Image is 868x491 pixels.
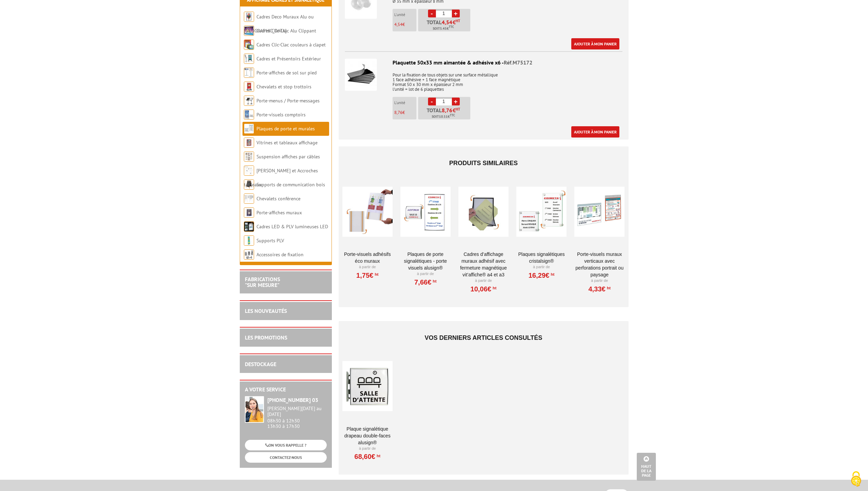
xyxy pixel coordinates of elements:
span: Soit € [433,26,454,31]
img: Cadres LED & PLV lumineuses LED [244,221,254,232]
a: Supports de communication bois [256,182,325,188]
a: Cadres Clic-Clac Alu Clippant [256,28,316,34]
img: Porte-affiches de sol sur pied [244,68,254,78]
sup: HT [373,272,379,277]
sup: HT [375,453,380,458]
span: 4,54 [394,21,402,27]
a: Plaques signalétiques CristalSign® [516,251,567,264]
a: Porte-visuels adhésifs éco muraux [342,251,393,264]
p: € [394,110,416,115]
a: [PERSON_NAME] et Accroches tableaux [244,168,318,188]
span: Produits similaires [449,160,518,167]
p: À partir de [400,271,451,277]
a: Porte-visuels comptoirs [256,112,306,118]
a: Accessoires de fixation [256,251,304,258]
span: 8,76 [442,107,453,113]
sup: HT [456,18,460,23]
img: widget-service.jpg [245,396,264,423]
img: Porte-affiches muraux [244,207,254,218]
p: À partir de [342,446,393,451]
a: DESTOCKAGE [245,361,276,367]
a: Haut de la page [637,453,656,481]
img: Cimaises et Accroches tableaux [244,165,254,176]
a: FABRICATIONS"Sur Mesure" [245,276,280,289]
span: 5.45 [440,26,447,31]
span: 10.51 [439,114,448,119]
p: À partir de [574,278,624,284]
a: Cadres Clic-Clac couleurs à clapet [256,42,326,48]
a: Porte-visuels muraux verticaux avec perforations portrait ou paysage [574,251,624,278]
img: Chevalets conférence [244,193,254,204]
a: Porte-affiches muraux [256,210,302,216]
div: [PERSON_NAME][DATE] au [DATE] [267,406,327,417]
sup: HT [456,107,460,112]
p: À partir de [342,264,393,270]
img: Porte-menus / Porte-messages [244,96,254,106]
p: € [394,22,416,27]
a: 4,33€HT [588,287,610,291]
p: Total [420,19,470,31]
a: CONTACTEZ-NOUS [245,452,327,463]
img: Suspension affiches par câbles [244,151,254,162]
a: Supports PLV [256,237,284,244]
img: Accessoires de fixation [244,249,254,260]
span: Réf.M75172 [504,59,532,66]
p: À partir de [516,264,567,270]
img: Plaquette 50x33 mm aimantée & adhésive x6 [345,59,377,91]
a: Ajouter à mon panier [571,126,619,138]
a: 68,60€HT [354,454,380,459]
sup: HT [605,286,610,290]
sup: HT [431,279,437,284]
a: Suspension affiches par câbles [256,154,320,160]
a: LES NOUVEAUTÉS [245,307,287,314]
div: Plaquette 50x33 mm aimantée & adhésive x6 - [345,59,622,67]
sup: TTC [450,113,455,117]
a: Chevalets et stop trottoirs [256,84,311,90]
a: Plaques de porte et murales [256,126,315,132]
sup: HT [491,286,497,290]
img: Cookies (fenêtre modale) [848,471,865,488]
img: Chevalets et stop trottoirs [244,82,254,92]
span: Vos derniers articles consultés [425,334,542,341]
strong: [PHONE_NUMBER] 03 [267,396,318,403]
img: Cadres et Présentoirs Extérieur [244,54,254,64]
a: PLAQUE SIGNALÉTIQUE DRAPEAU DOUBLE-FACES ALUSIGN® [342,425,393,446]
a: Porte-affiches de sol sur pied [256,70,317,76]
img: Plaques de porte et murales [244,124,254,134]
p: Pour la fixation de tous objets sur une surface métallique 1 face adhésive + 1 face magnétique Fo... [345,68,622,92]
button: Cookies (fenêtre modale) [844,468,868,491]
a: Cadres Deco Muraux Alu ou [GEOGRAPHIC_DATA] [244,14,314,34]
a: 16,29€HT [528,273,554,277]
a: Cadres LED & PLV lumineuses LED [256,223,328,230]
img: Vitrines et tableaux affichage [244,138,254,148]
span: 8,76 [394,110,402,115]
a: 10,06€HT [470,287,496,291]
sup: TTC [449,25,454,29]
img: Cadres Deco Muraux Alu ou Bois [244,12,254,22]
p: L'unité [394,100,416,105]
a: Ajouter à mon panier [571,38,619,49]
a: LES PROMOTIONS [245,334,287,341]
a: Porte-menus / Porte-messages [256,98,320,104]
a: 7,66€HT [414,280,437,284]
p: À partir de [458,278,509,284]
sup: HT [549,272,555,277]
a: Cadres d’affichage muraux adhésif avec fermeture magnétique VIT’AFFICHE® A4 et A3 [458,251,509,278]
img: Porte-visuels comptoirs [244,110,254,120]
p: Total [420,107,470,119]
span: Soit € [432,114,455,119]
img: Supports PLV [244,235,254,246]
img: Cadres Clic-Clac couleurs à clapet [244,40,254,50]
a: 1,75€HT [356,273,379,277]
h2: A votre service [245,387,327,393]
a: Cadres et Présentoirs Extérieur [256,56,321,62]
a: Plaques de porte signalétiques - Porte Visuels AluSign® [400,251,451,271]
a: ON VOUS RAPPELLE ? [245,440,327,450]
a: Vitrines et tableaux affichage [256,140,318,146]
span: 4,54 [442,19,453,25]
a: + [452,10,460,17]
div: 08h30 à 12h30 13h30 à 17h30 [267,406,327,429]
a: Chevalets conférence [256,196,300,202]
a: - [428,98,436,105]
p: L'unité [394,12,416,17]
